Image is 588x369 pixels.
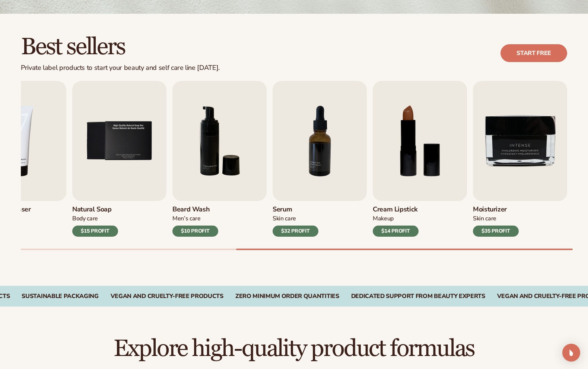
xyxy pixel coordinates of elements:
a: 6 / 9 [172,81,267,237]
div: DEDICATED SUPPORT FROM BEAUTY EXPERTS [351,293,485,300]
div: Private label products to start your beauty and self care line [DATE]. [21,64,220,72]
div: $35 PROFIT [473,226,519,237]
h2: Explore high-quality product formulas [21,336,567,361]
a: 5 / 9 [72,81,166,237]
div: Skin Care [273,215,318,223]
a: 9 / 9 [473,81,567,237]
h2: Best sellers [21,35,220,59]
h3: Cream Lipstick [373,205,419,214]
div: Open Intercom Messenger [562,344,580,362]
div: $32 PROFIT [273,226,318,237]
h3: Natural Soap [72,205,118,214]
div: Makeup [373,215,419,223]
div: Body Care [72,215,118,223]
h3: Serum [273,205,318,214]
div: SUSTAINABLE PACKAGING [22,293,98,300]
h3: Moisturizer [473,205,519,214]
div: $15 PROFIT [72,226,118,237]
div: Men’s Care [172,215,218,223]
a: Start free [500,44,567,62]
div: $10 PROFIT [172,226,218,237]
a: 7 / 9 [273,81,367,237]
div: ZERO MINIMUM ORDER QUANTITIES [235,293,339,300]
a: 8 / 9 [373,81,467,237]
div: Skin Care [473,215,519,223]
h3: Beard Wash [172,205,218,214]
div: $14 PROFIT [373,226,419,237]
div: VEGAN AND CRUELTY-FREE PRODUCTS [111,293,223,300]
